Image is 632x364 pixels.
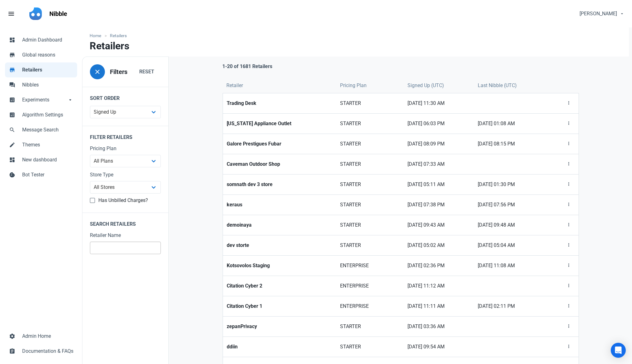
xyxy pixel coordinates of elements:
[139,68,154,76] span: Reset
[22,347,73,355] span: Documentation & FAQs
[227,201,333,209] strong: keraus
[404,114,474,134] a: [DATE] 06:03 PM
[9,141,15,147] span: mode_edit
[82,126,168,145] legend: Filter Retailers
[222,63,272,70] p: 1-20 of 1681 Retailers
[404,195,474,215] a: [DATE] 07:38 PM
[478,242,543,249] span: [DATE] 05:04 AM
[336,256,404,276] a: ENTERPRISE
[336,154,404,174] a: STARTER
[22,66,73,74] span: Retailers
[227,323,333,330] strong: zepanPrivacy
[227,262,333,269] strong: Kotsovolos Staging
[9,36,15,42] span: dashboard
[227,160,333,168] strong: Caveman Outdoor Shop
[336,276,404,296] a: ENTERPRISE
[82,27,629,40] nav: breadcrumbs
[340,201,400,209] span: STARTER
[474,256,547,276] a: [DATE] 11:08 AM
[133,66,161,78] button: Reset
[404,296,474,316] a: [DATE] 11:11 AM
[407,262,470,269] span: [DATE] 02:36 PM
[22,332,73,340] span: Admin Home
[223,154,336,174] a: Caveman Outdoor Shop
[404,337,474,357] a: [DATE] 09:54 AM
[22,36,73,44] span: Admin Dashboard
[223,276,336,296] a: Citation Cyber 2
[9,51,15,57] span: store
[404,93,474,113] a: [DATE] 11:30 AM
[9,332,15,339] span: settings
[407,181,470,188] span: [DATE] 05:11 AM
[67,96,73,102] span: arrow_drop_down
[5,152,77,167] a: dashboardNew dashboard
[9,66,15,72] span: store
[90,145,161,152] label: Pricing Plan
[336,114,404,134] a: STARTER
[478,303,543,310] span: [DATE] 02:11 PM
[474,296,547,316] a: [DATE] 02:11 PM
[336,296,404,316] a: ENTERPRISE
[223,134,336,154] a: Galore Prestigues Fubar
[223,195,336,215] a: keraus
[404,154,474,174] a: [DATE] 07:33 AM
[611,343,626,358] div: Open Intercom Messenger
[95,197,148,204] span: Has Unbilled Charges?
[407,242,470,249] span: [DATE] 05:02 AM
[474,195,547,215] a: [DATE] 07:56 PM
[227,181,333,188] strong: somnath dev 3 store
[404,215,474,235] a: [DATE] 09:43 AM
[9,156,15,162] span: dashboard
[223,215,336,235] a: demoinaya
[110,68,127,76] h3: Filters
[223,296,336,316] a: Citation Cyber 1
[94,68,101,76] span: close
[49,9,67,18] p: Nibble
[340,282,400,290] span: ENTERPRISE
[336,195,404,215] a: STARTER
[9,111,15,117] span: calculate
[90,32,104,39] a: Home
[223,337,336,357] a: ddiin
[7,10,15,17] span: menu
[223,317,336,337] a: zepanPrivacy
[407,82,444,89] span: Signed Up (UTC)
[340,82,367,89] span: Pricing Plan
[22,111,73,119] span: Algorithm Settings
[82,213,168,232] legend: Search Retailers
[223,235,336,255] a: dev storte
[5,122,77,137] a: searchMessage Search
[474,114,547,134] a: [DATE] 01:08 AM
[407,140,470,148] span: [DATE] 08:09 PM
[336,317,404,337] a: STARTER
[5,107,77,122] a: calculateAlgorithm Settings
[407,120,470,127] span: [DATE] 06:03 PM
[5,62,77,77] a: storeRetailers
[340,221,400,229] span: STARTER
[407,303,470,310] span: [DATE] 11:11 AM
[404,276,474,296] a: [DATE] 11:12 AM
[340,262,400,269] span: ENTERPRISE
[336,93,404,113] a: STARTER
[478,181,543,188] span: [DATE] 01:30 PM
[340,181,400,188] span: STARTER
[90,171,161,179] label: Store Type
[407,343,470,351] span: [DATE] 09:54 AM
[404,256,474,276] a: [DATE] 02:36 PM
[340,160,400,168] span: STARTER
[9,126,15,132] span: search
[574,7,628,20] button: [PERSON_NAME]
[478,82,517,89] span: Last Nibble (UTC)
[404,235,474,255] a: [DATE] 05:02 AM
[404,317,474,337] a: [DATE] 03:36 AM
[478,201,543,209] span: [DATE] 07:56 PM
[340,323,400,330] span: STARTER
[474,235,547,255] a: [DATE] 05:04 AM
[46,5,71,22] a: Nibble
[5,92,77,107] a: calculateExperimentsarrow_drop_down
[336,215,404,235] a: STARTER
[404,175,474,194] a: [DATE] 05:11 AM
[223,93,336,113] a: Trading Desk
[340,100,400,107] span: STARTER
[22,126,73,134] span: Message Search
